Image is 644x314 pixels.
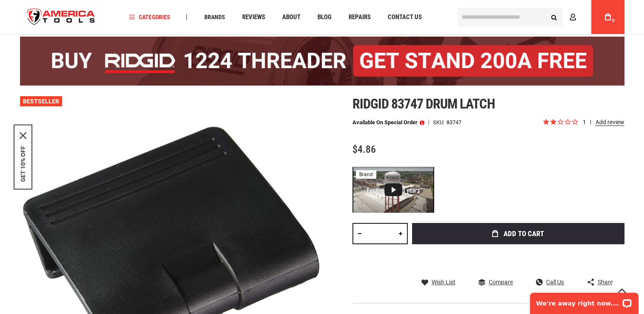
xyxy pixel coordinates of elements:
[278,11,304,23] a: About
[546,279,564,285] span: Call Us
[352,120,424,126] p: Available on Special Order
[20,132,26,139] button: Close
[204,14,225,20] span: Brands
[542,118,624,127] span: Rated 2.0 out of 5 stars 1 reviews
[242,14,265,20] span: Reviews
[352,143,376,155] span: $4.86
[524,287,644,314] iframe: LiveChat chat widget
[317,14,331,20] span: Blog
[20,37,624,86] img: BOGO: Buy the RIDGID® 1224 Threader (26092), get the 92467 200A Stand FREE!
[546,9,562,25] button: Search
[20,146,26,182] button: GET 10% OFF
[489,279,513,285] span: Compare
[200,11,229,23] a: Brands
[597,279,613,285] span: Share
[344,11,374,23] a: Repairs
[478,278,513,286] a: Compare
[125,11,174,23] a: Categories
[20,1,103,33] img: America Tools
[129,14,170,20] span: Categories
[348,14,370,20] span: Repairs
[412,223,624,244] button: Add to Cart
[384,11,425,23] a: Contact Us
[421,278,455,286] a: Wish List
[238,11,269,23] a: Reviews
[583,119,624,126] span: 1 reviews
[432,279,455,285] span: Wish List
[536,278,564,286] a: Call Us
[387,14,421,20] span: Contact Us
[590,120,591,124] span: review
[20,1,103,33] a: store logo
[313,11,335,23] a: Blog
[447,120,461,125] div: 83747
[352,96,495,112] span: Ridgid 83747 drum latch
[433,120,447,125] strong: SKU
[410,247,626,271] iframe: Secure express checkout frame
[612,18,615,23] span: 0
[20,132,26,139] svg: close icon
[282,14,300,20] span: About
[504,230,544,237] span: Add to Cart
